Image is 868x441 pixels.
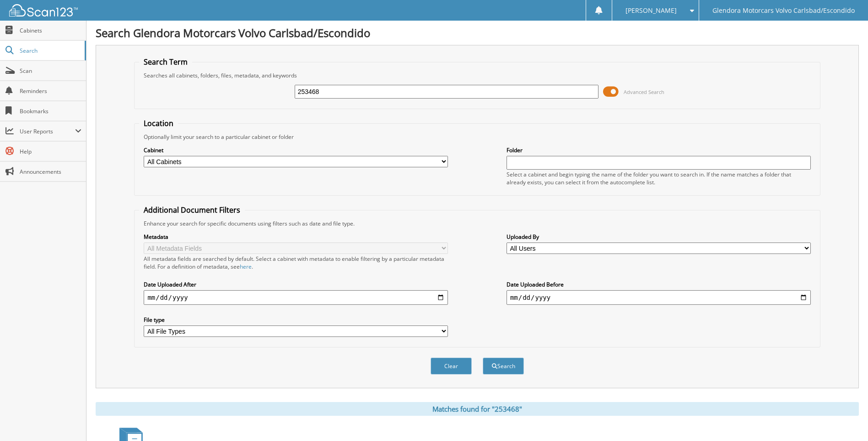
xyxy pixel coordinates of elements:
[507,233,811,241] label: Uploaded By
[507,171,811,186] div: Select a cabinet and begin typing the name of the folder you want to search in. If the name match...
[483,358,524,375] button: Search
[144,281,448,288] label: Date Uploaded After
[20,107,81,115] span: Bookmarks
[96,25,859,40] h1: Search Glendora Motorcars Volvo Carlsbad/Escondido
[139,220,815,227] div: Enhance your search for specific documents using filters such as date and file type.
[96,402,859,416] div: Matches found for "253468"
[144,233,448,241] label: Metadata
[144,255,448,270] div: All metadata fields are searched by default. Select a cabinet with metadata to enable filtering b...
[20,87,81,95] span: Reminders
[507,290,811,305] input: end
[139,118,178,128] legend: Location
[139,72,815,79] div: Searches all cabinets, folders, files, metadata, and keywords
[20,127,75,135] span: User Reports
[240,263,252,270] a: here
[625,8,677,13] span: [PERSON_NAME]
[712,8,855,13] span: Glendora Motorcars Volvo Carlsbad/Escondido
[20,67,81,75] span: Scan
[507,281,811,288] label: Date Uploaded Before
[144,316,448,324] label: File type
[139,57,192,67] legend: Search Term
[507,146,811,154] label: Folder
[144,146,448,154] label: Cabinet
[624,88,664,95] span: Advanced Search
[20,168,81,176] span: Announcements
[144,290,448,305] input: start
[20,47,80,55] span: Search
[139,205,245,215] legend: Additional Document Filters
[9,4,78,17] img: scan123-logo-white.svg
[139,133,815,141] div: Optionally limit your search to a particular cabinet or folder
[20,27,81,34] span: Cabinets
[431,358,472,375] button: Clear
[20,148,81,155] span: Help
